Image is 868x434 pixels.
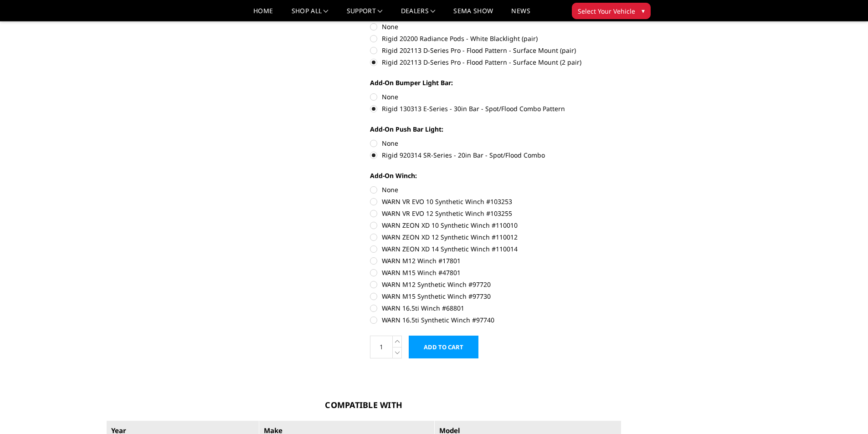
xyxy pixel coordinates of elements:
[106,399,622,411] h3: Compatible With
[370,34,621,43] label: Rigid 20200 Radiance Pods - White Blacklight (pair)
[370,57,621,67] label: Rigid 202113 D-Series Pro - Flood Pattern - Surface Mount (2 pair)
[572,3,651,19] button: Select Your Vehicle
[453,8,493,21] a: SEMA Show
[292,8,329,21] a: shop all
[370,150,621,160] label: Rigid 920314 SR-Series - 20in Bar - Spot/Flood Combo
[370,244,621,254] label: WARN ZEON XD 14 Synthetic Winch #110014
[370,291,621,301] label: WARN M15 Synthetic Winch #97730
[409,336,478,358] input: Add to Cart
[370,303,621,313] label: WARN 16.5ti Winch #68801
[347,8,383,21] a: Support
[370,92,621,102] label: None
[370,22,621,31] label: None
[370,171,621,180] label: Add-On Winch:
[370,280,621,289] label: WARN M12 Synthetic Winch #97720
[253,8,273,21] a: Home
[370,185,621,194] label: None
[370,78,621,87] label: Add-On Bumper Light Bar:
[370,256,621,266] label: WARN M12 Winch #17801
[370,104,621,113] label: Rigid 130313 E-Series - 30in Bar - Spot/Flood Combo Pattern
[642,6,645,15] span: ▾
[511,8,530,21] a: News
[370,46,621,55] label: Rigid 202113 D-Series Pro - Flood Pattern - Surface Mount (pair)
[822,390,868,434] iframe: Chat Widget
[578,6,635,16] span: Select Your Vehicle
[370,232,621,242] label: WARN ZEON XD 12 Synthetic Winch #110012
[370,138,621,148] label: None
[370,124,621,134] label: Add-On Push Bar Light:
[370,197,621,206] label: WARN VR EVO 10 Synthetic Winch #103253
[370,268,621,277] label: WARN M15 Winch #47801
[370,209,621,218] label: WARN VR EVO 12 Synthetic Winch #103255
[370,220,621,230] label: WARN ZEON XD 10 Synthetic Winch #110010
[370,315,621,325] label: WARN 16.5ti Synthetic Winch #97740
[401,8,436,21] a: Dealers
